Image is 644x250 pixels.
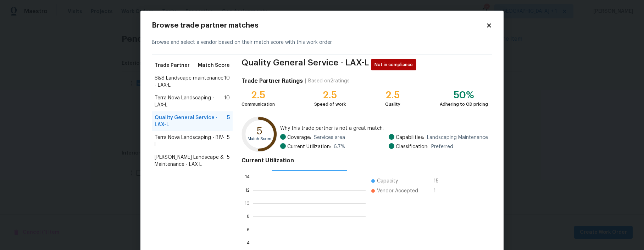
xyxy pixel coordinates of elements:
span: Quality General Service - LAX-L [155,114,227,128]
span: Quality General Service - LAX-L [241,59,369,70]
span: [PERSON_NAME] Landscape & Maintenance - LAX-L [155,154,227,168]
div: Quality [385,101,400,108]
text: 6 [247,228,250,232]
div: Adhering to OD pricing [440,101,488,108]
span: 10 [224,94,230,109]
h4: Trade Partner Ratings [241,77,303,85]
span: Services area [314,134,345,141]
span: Capacity [377,178,398,185]
span: 5 [227,114,230,128]
div: Speed of work [314,101,346,108]
span: Preferred [431,143,453,150]
span: Capabilities: [396,134,424,141]
span: Terra Nova Landscaping - LAX-L [155,94,224,109]
div: Based on 2 ratings [308,77,350,85]
h4: Current Utilization [241,157,488,164]
h2: Browse trade partner matches [152,22,486,29]
text: 5 [257,126,262,136]
span: Coverage: [287,134,311,141]
span: 10 [224,75,230,89]
span: 6.7 % [334,143,345,150]
span: Landscaping Maintenance [427,134,488,141]
text: 14 [245,175,250,179]
span: 15 [434,178,445,185]
div: 2.5 [385,92,400,99]
span: Classification: [396,143,428,150]
span: Current Utilization: [287,143,331,150]
div: 50% [440,92,488,99]
text: 12 [245,188,250,192]
span: Trade Partner [155,62,190,69]
div: Browse and select a vendor based on their match score with this work order. [152,30,492,55]
text: Match Score [248,137,271,141]
div: Communication [241,101,275,108]
span: 5 [227,154,230,168]
span: 1 [434,187,445,194]
div: 2.5 [241,92,275,99]
span: S&S Landscape maintenance - LAX-L [155,75,224,89]
text: 8 [247,214,250,219]
span: Terra Nova Landscaping - RIV-L [155,134,227,148]
span: Not in compliance [374,61,416,68]
span: Match Score [198,62,230,69]
text: 10 [245,201,250,205]
text: 4 [247,241,250,245]
span: Why this trade partner is not a great match: [280,125,488,132]
div: | [303,77,308,85]
span: Vendor Accepted [377,187,418,194]
div: 2.5 [314,92,346,99]
span: 5 [227,134,230,148]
